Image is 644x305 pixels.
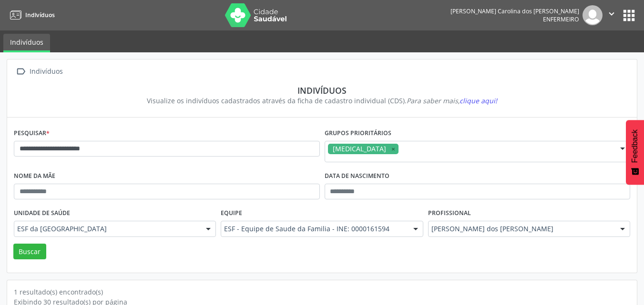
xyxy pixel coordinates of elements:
[14,126,50,141] label: Pesquisar
[224,224,403,234] span: ESF - Equipe de Saude da Familia - INE: 0000161594
[428,206,471,221] label: Profissional
[460,96,497,105] span: clique aqui!
[626,120,644,185] button: Feedback - Mostrar pesquisa
[431,224,611,234] span: [PERSON_NAME] dos [PERSON_NAME]
[14,65,28,79] i: 
[603,5,621,25] button: 
[7,7,55,23] a: Indivíduos
[14,206,70,221] label: Unidade de saúde
[14,65,64,79] a:  Indivíduos
[221,206,242,221] label: Equipe
[583,5,603,25] img: img
[14,169,55,184] label: Nome da mãe
[25,11,55,19] span: Indivíduos
[20,96,624,106] div: Visualize os indivíduos cadastrados através da ficha de cadastro individual (CDS).
[13,244,46,260] button: Buscar
[325,126,391,141] label: Grupos prioritários
[621,7,637,24] button: apps
[606,9,617,19] i: 
[20,85,624,96] div: Indivíduos
[407,96,497,105] i: Para saber mais,
[543,15,579,23] span: Enfermeiro
[17,224,196,234] span: ESF da [GEOGRAPHIC_DATA]
[450,7,579,15] div: [PERSON_NAME] Carolina dos [PERSON_NAME]
[325,169,389,184] label: Data de nascimento
[3,34,50,52] a: Indivíduos
[631,129,639,163] span: Feedback
[28,65,64,79] div: Indivíduos
[333,144,386,153] span: [MEDICAL_DATA]
[14,287,630,297] div: 1 resultado(s) encontrado(s)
